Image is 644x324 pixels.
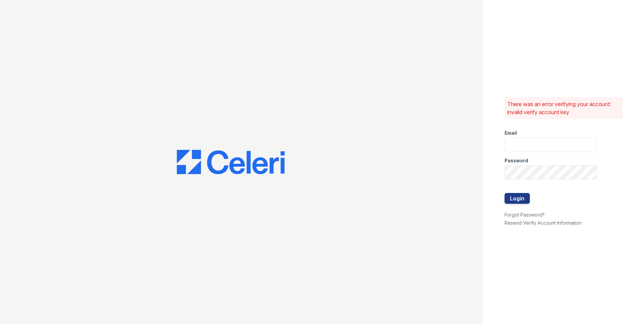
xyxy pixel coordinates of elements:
[505,212,545,218] a: Forgot Password?
[505,220,582,226] a: Resend Verify Account Information
[507,100,620,116] p: There was an error verifying your account: invalid verify account key
[177,150,285,174] img: CE_Logo_Blue-a8612792a0a2168367f1c8372b55b34899dd931a85d93a1a3d3e32e68fde9ad4.png
[505,157,528,164] label: Password
[505,130,517,136] label: Email
[505,193,530,204] button: Login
